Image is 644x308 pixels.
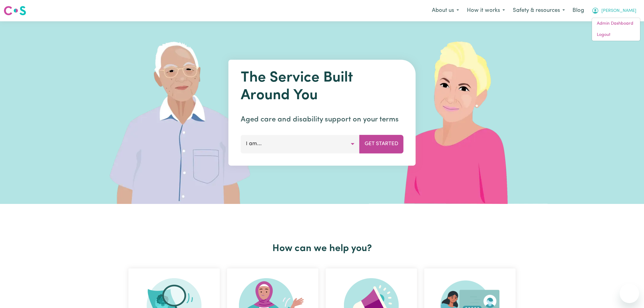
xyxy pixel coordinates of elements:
[241,135,360,153] button: I am...
[588,4,640,17] button: My Account
[569,4,588,17] a: Blog
[4,5,26,16] img: Careseekers logo
[463,4,509,17] button: How it works
[428,4,463,17] button: About us
[592,18,640,41] div: My Account
[592,29,640,41] a: Logout
[359,135,404,153] button: Get Started
[601,8,636,14] span: [PERSON_NAME]
[125,243,519,254] h2: How can we help you?
[241,69,404,104] h1: The Service Built Around You
[509,4,569,17] button: Safety & resources
[4,4,26,18] a: Careseekers logo
[241,114,404,125] p: Aged care and disability support on your terms
[620,284,639,303] iframe: Button to launch messaging window
[592,18,640,30] a: Admin Dashboard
